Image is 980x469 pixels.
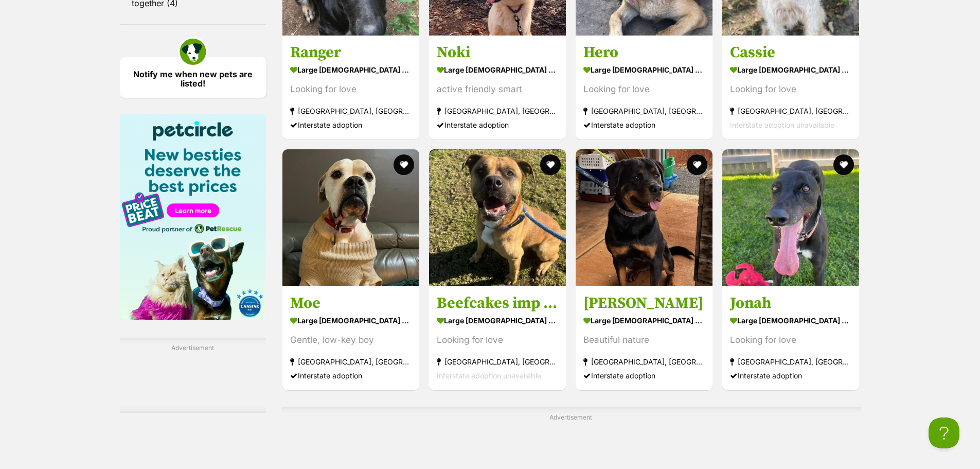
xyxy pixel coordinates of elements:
[290,62,412,77] strong: large [DEMOGRAPHIC_DATA] Dog
[730,369,851,383] div: Interstate adoption
[394,154,414,175] button: favourite
[583,82,705,96] div: Looking for love
[437,294,558,314] h3: Beefcakes imp 1960
[290,314,412,328] strong: large [DEMOGRAPHIC_DATA] Dog
[583,314,705,328] strong: large [DEMOGRAPHIC_DATA] Dog
[290,43,412,62] h3: Ranger
[722,149,859,286] img: Jonah - Greyhound Dog
[730,43,851,62] h3: Cassie
[722,286,859,391] a: Jonah large [DEMOGRAPHIC_DATA] Dog Looking for love [GEOGRAPHIC_DATA], [GEOGRAPHIC_DATA] Intersta...
[583,294,705,314] h3: [PERSON_NAME]
[282,149,419,286] img: Moe - American Bulldog
[429,149,566,286] img: Beefcakes imp 1960 - American Staffordshire Terrier Dog
[576,35,712,140] a: Hero large [DEMOGRAPHIC_DATA] Dog Looking for love [GEOGRAPHIC_DATA], [GEOGRAPHIC_DATA] Interstat...
[730,355,851,369] strong: [GEOGRAPHIC_DATA], [GEOGRAPHIC_DATA]
[120,57,266,98] a: Notify me when new pets are listed!
[730,294,851,314] h3: Jonah
[437,355,558,369] strong: [GEOGRAPHIC_DATA], [GEOGRAPHIC_DATA]
[290,334,412,348] div: Gentle, low-key boy
[437,43,558,62] h3: Noki
[437,334,558,348] div: Looking for love
[576,149,712,286] img: Rosie - Rottweiler Dog
[730,314,851,328] strong: large [DEMOGRAPHIC_DATA] Dog
[730,62,851,77] strong: large [DEMOGRAPHIC_DATA] Dog
[290,355,412,369] strong: [GEOGRAPHIC_DATA], [GEOGRAPHIC_DATA]
[437,118,558,132] div: Interstate adoption
[290,294,412,314] h3: Moe
[576,286,712,391] a: [PERSON_NAME] large [DEMOGRAPHIC_DATA] Dog Beautiful nature [GEOGRAPHIC_DATA], [GEOGRAPHIC_DATA] ...
[583,369,705,383] div: Interstate adoption
[437,62,558,77] strong: large [DEMOGRAPHIC_DATA] Dog
[730,104,851,118] strong: [GEOGRAPHIC_DATA], [GEOGRAPHIC_DATA]
[290,118,412,132] div: Interstate adoption
[834,154,854,175] button: favourite
[722,35,859,140] a: Cassie large [DEMOGRAPHIC_DATA] Dog Looking for love [GEOGRAPHIC_DATA], [GEOGRAPHIC_DATA] Interst...
[730,82,851,96] div: Looking for love
[437,314,558,328] strong: large [DEMOGRAPHIC_DATA] Dog
[429,286,566,391] a: Beefcakes imp 1960 large [DEMOGRAPHIC_DATA] Dog Looking for love [GEOGRAPHIC_DATA], [GEOGRAPHIC_D...
[120,338,266,413] div: Advertisement
[583,334,705,348] div: Beautiful nature
[583,104,705,118] strong: [GEOGRAPHIC_DATA], [GEOGRAPHIC_DATA]
[583,62,705,77] strong: large [DEMOGRAPHIC_DATA] Dog
[290,82,412,96] div: Looking for love
[540,154,561,175] button: favourite
[282,286,419,391] a: Moe large [DEMOGRAPHIC_DATA] Dog Gentle, low-key boy [GEOGRAPHIC_DATA], [GEOGRAPHIC_DATA] Interst...
[437,104,558,118] strong: [GEOGRAPHIC_DATA], [GEOGRAPHIC_DATA]
[583,118,705,132] div: Interstate adoption
[583,355,705,369] strong: [GEOGRAPHIC_DATA], [GEOGRAPHIC_DATA]
[687,154,707,175] button: favourite
[730,120,834,129] span: Interstate adoption unavailable
[437,82,558,96] div: active friendly smart
[290,369,412,383] div: Interstate adoption
[120,114,266,320] img: Pet Circle promo banner
[730,334,851,348] div: Looking for love
[583,43,705,62] h3: Hero
[429,35,566,140] a: Noki large [DEMOGRAPHIC_DATA] Dog active friendly smart [GEOGRAPHIC_DATA], [GEOGRAPHIC_DATA] Inte...
[290,104,412,118] strong: [GEOGRAPHIC_DATA], [GEOGRAPHIC_DATA]
[929,418,959,448] iframe: Help Scout Beacon - Open
[437,372,541,380] span: Interstate adoption unavailable
[282,35,419,140] a: Ranger large [DEMOGRAPHIC_DATA] Dog Looking for love [GEOGRAPHIC_DATA], [GEOGRAPHIC_DATA] Interst...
